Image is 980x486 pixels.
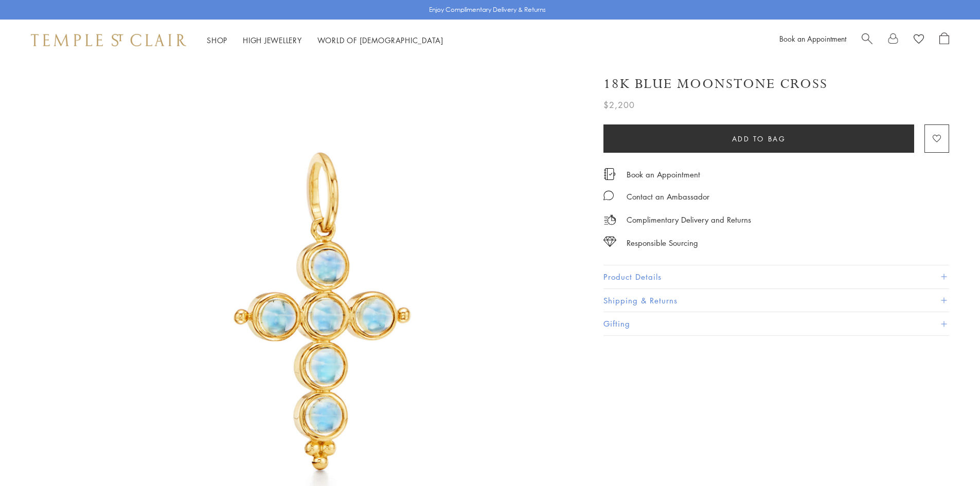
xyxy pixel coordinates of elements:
a: Search [862,32,872,48]
h1: 18K Blue Moonstone Cross [603,75,828,93]
span: $2,200 [603,98,635,112]
nav: Main navigation [207,34,443,47]
img: MessageIcon-01_2.svg [603,190,614,201]
div: Contact an Ambassador [627,190,709,203]
a: View Wishlist [914,32,924,48]
a: Book an Appointment [779,33,846,44]
p: Complimentary Delivery and Returns [627,213,751,226]
span: Add to bag [732,133,786,145]
img: icon_appointment.svg [603,168,616,180]
img: icon_sourcing.svg [603,237,616,247]
button: Product Details [603,265,949,289]
button: Gifting [603,312,949,335]
button: Add to bag [603,124,914,153]
img: Temple St. Clair [31,34,186,46]
a: Book an Appointment [627,169,700,180]
button: Shipping & Returns [603,289,949,312]
div: Responsible Sourcing [627,237,698,249]
a: World of [DEMOGRAPHIC_DATA]World of [DEMOGRAPHIC_DATA] [317,35,443,45]
a: Open Shopping Bag [939,32,949,48]
p: Enjoy Complimentary Delivery & Returns [429,5,546,15]
a: ShopShop [207,35,227,45]
img: icon_delivery.svg [603,213,616,226]
a: High JewelleryHigh Jewellery [243,35,302,45]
